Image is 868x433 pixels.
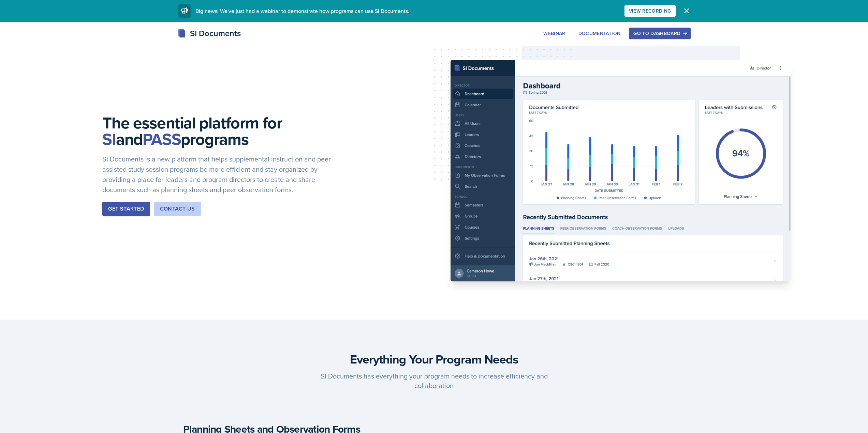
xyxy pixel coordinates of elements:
[629,8,671,14] div: View Recording
[303,371,565,390] p: SI Documents has everything your program needs to increase efficiency and collaboration
[102,202,150,216] button: Get Started
[633,31,686,36] div: Go to Dashboard
[195,7,409,15] span: Big news! We've just had a webinar to demonstrate how programs can use SI Documents.
[183,352,685,366] h3: Everything Your Program Needs
[178,27,241,40] div: SI Documents
[543,31,565,36] div: Webinar
[108,205,144,213] div: Get Started
[629,28,690,39] button: Go to Dashboard
[578,31,621,36] div: Documentation
[154,202,201,216] button: Contact Us
[574,28,625,39] button: Documentation
[539,28,570,39] button: Webinar
[160,205,195,213] div: Contact Us
[624,5,676,17] button: View Recording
